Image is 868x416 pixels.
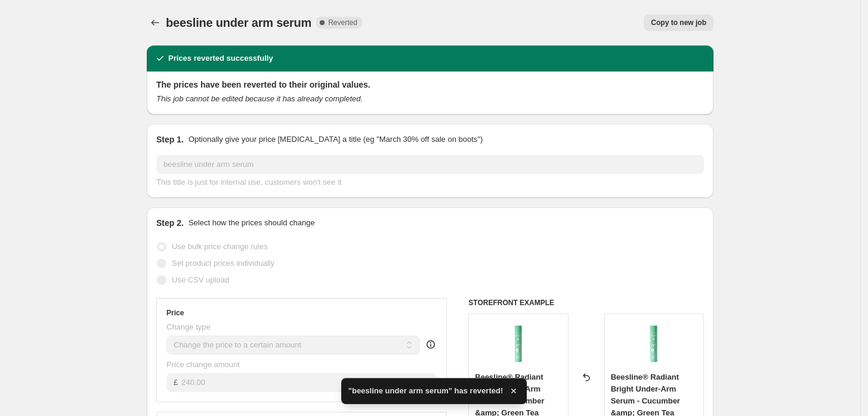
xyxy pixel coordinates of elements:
h6: STOREFRONT EXAMPLE [468,298,704,308]
h3: Price [166,308,184,318]
button: Price change jobs [147,14,163,31]
span: This title is just for internal use, customers won't see it [156,178,341,187]
i: This job cannot be edited because it has already completed. [156,94,363,103]
p: Optionally give your price [MEDICAL_DATA] a title (eg "March 30% off sale on boots") [189,134,483,145]
span: beesline under arm serum [166,16,311,29]
span: Set product prices individually [172,259,274,268]
div: help [425,339,437,350]
span: Copy to new job [651,18,706,27]
span: Change type [166,322,211,331]
p: Select how the prices should change [189,217,315,229]
input: 80.00 [181,373,436,392]
span: £ [174,378,178,387]
span: "beesline under arm serum" has reverted! [348,385,503,397]
button: Copy to new job [644,14,713,31]
input: 30% off holiday sale [156,155,704,174]
span: Reverted [328,18,357,27]
img: beesline-radiant-bright-under-arm-serum-cucumber-amp-green-tea-834513_80x.jpg [495,320,542,368]
h2: Prices reverted successfully [168,52,273,64]
span: Price change amount [166,360,240,369]
h2: The prices have been reverted to their original values. [156,79,704,91]
img: beesline-radiant-bright-under-arm-serum-cucumber-amp-green-tea-834513_80x.jpg [630,320,678,368]
h2: Step 1. [156,134,184,145]
span: Use bulk price change rules [172,242,267,251]
span: Use CSV upload [172,275,229,284]
h2: Step 2. [156,217,184,229]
